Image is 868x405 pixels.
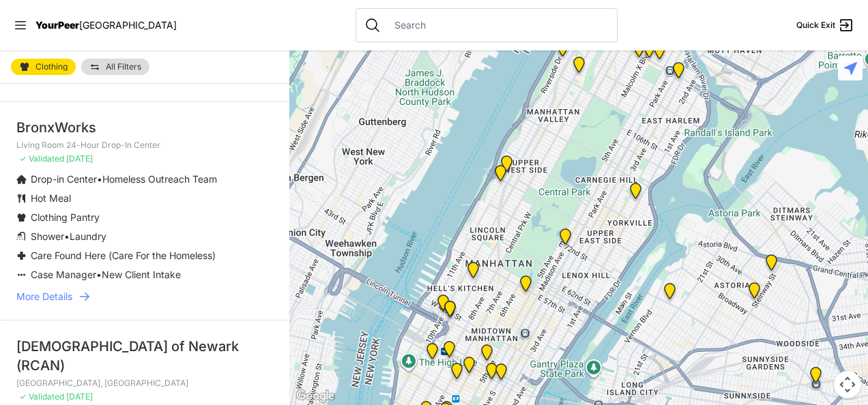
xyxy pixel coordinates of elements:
[455,351,483,384] div: Headquarters
[16,118,273,137] div: BronxWorks
[16,378,273,389] p: [GEOGRAPHIC_DATA], [GEOGRAPHIC_DATA]
[31,230,64,242] span: Shower
[293,387,338,405] img: Google
[16,290,72,303] span: More Details
[19,153,64,164] span: ✓ Validated
[70,230,106,242] span: Laundry
[102,173,217,185] span: Homeless Outreach Team
[386,18,609,32] input: Search
[418,337,446,370] div: Chelsea
[102,269,181,280] span: New Client Intake
[443,357,471,390] div: New Location, Headquarters
[66,391,93,402] span: [DATE]
[81,59,149,75] a: All Filters
[635,36,663,69] div: Manhattan
[31,173,97,185] span: Drop-in Center
[478,357,506,390] div: Greater New York City
[96,269,102,280] span: •
[551,223,579,256] div: Manhattan
[549,35,577,67] div: Ford Hall
[66,153,93,164] span: [DATE]
[622,177,650,210] div: Avenue Church
[802,361,830,394] div: Woodside Youth Drop-in Center
[31,211,100,223] span: Clothing Pantry
[665,57,693,89] div: Main Location
[796,20,835,31] span: Quick Exit
[97,173,102,185] span: •
[487,358,515,391] div: Mainchance Adult Drop-in Center
[429,289,457,322] div: New York
[435,335,463,368] div: Antonio Olivieri Drop-in Center
[35,19,79,31] span: YourPeer
[16,337,273,375] div: [DEMOGRAPHIC_DATA] of Newark (RCAN)
[31,250,216,261] span: Care Found Here (Care For the Homeless)
[646,37,674,70] div: East Harlem
[79,19,177,31] span: [GEOGRAPHIC_DATA]
[31,192,71,204] span: Hot Meal
[31,269,96,280] span: Case Manager
[16,140,273,151] p: Living Room 24-Hour Drop-In Center
[106,63,141,71] span: All Filters
[35,21,177,29] a: YourPeer[GEOGRAPHIC_DATA]
[293,387,338,405] a: Open this area in Google Maps (opens a new window)
[11,59,76,75] a: Clothing
[459,256,487,289] div: 9th Avenue Drop-in Center
[796,17,854,33] a: Quick Exit
[19,391,64,402] span: ✓ Validated
[493,150,521,183] div: Pathways Adult Drop-In Program
[565,51,593,84] div: The Cathedral Church of St. John the Divine
[35,63,68,71] span: Clothing
[64,230,70,242] span: •
[436,295,464,328] div: Metro Baptist Church
[16,290,273,303] a: More Details
[834,371,861,398] button: Map camera controls
[656,277,684,310] div: Fancy Thrift Shop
